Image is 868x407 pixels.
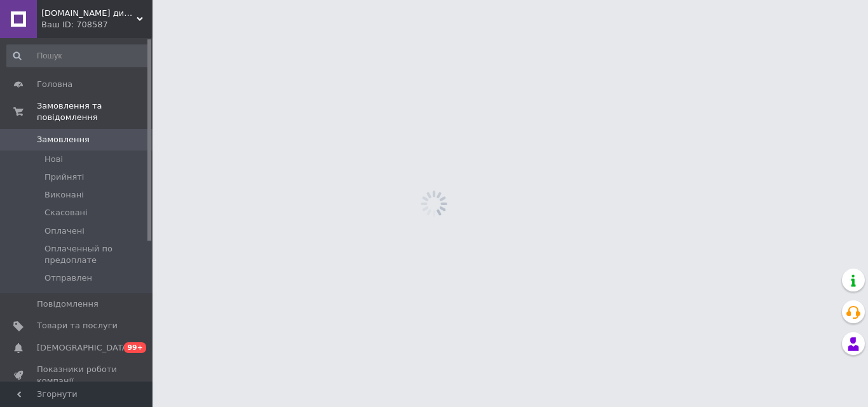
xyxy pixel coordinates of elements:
span: Замовлення та повідомлення [37,100,153,123]
span: Отправлен [44,272,92,284]
span: [DEMOGRAPHIC_DATA] [37,342,131,354]
span: Оплаченный по предоплате [44,243,149,266]
span: Замовлення [37,134,90,145]
span: mirchudes.net.ua дитячі товари [41,8,137,19]
span: Прийняті [44,171,84,183]
div: Ваш ID: 708587 [41,19,153,30]
span: Оплачені [44,225,85,237]
span: Показники роботи компанії [37,364,118,387]
input: Пошук [6,44,150,67]
span: Нові [44,154,63,165]
span: Повідомлення [37,298,98,310]
span: Скасовані [44,207,88,218]
span: Товари та послуги [37,320,118,331]
span: Виконані [44,189,84,201]
span: 99+ [124,342,146,353]
span: Головна [37,79,72,90]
